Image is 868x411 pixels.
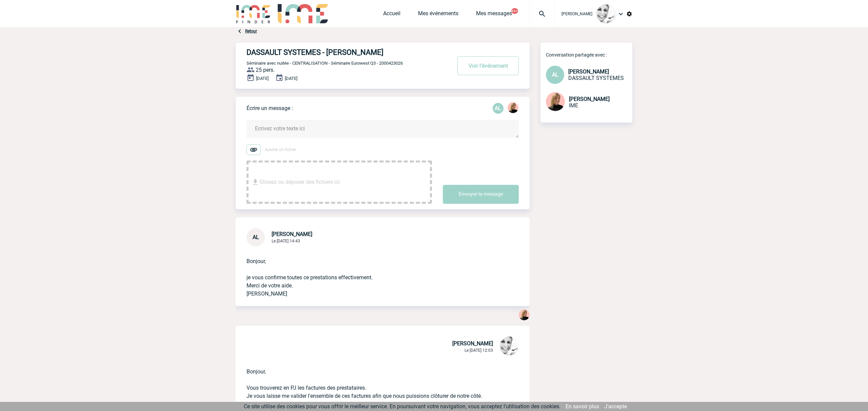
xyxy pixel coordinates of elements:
img: 103013-0.jpeg [596,4,615,23]
a: Accueil [383,10,400,20]
span: Glissez ou déposer des fichiers ici [259,165,340,199]
span: Le [DATE] 14:43 [272,239,300,243]
span: Séminaire avec nuitée - CENTRALISATION - Séminaire Eurowest Q3 - 2000423026 [246,61,403,66]
span: Ce site utilise des cookies pour vous offrir le meilleur service. En poursuivant votre navigation... [244,403,560,410]
span: [PERSON_NAME] [452,340,493,347]
span: [PERSON_NAME] [561,12,592,16]
p: Conversation partagée avec : [546,52,632,58]
div: Estelle PERIOU [508,102,518,114]
p: Écrire un message : [246,105,293,111]
button: Voir l'événement [457,56,519,75]
span: [DATE] [256,76,269,81]
a: Mes événements [418,10,458,20]
button: Envoyer le message [443,185,519,204]
p: Bonjour, je vous confirme toutes ce prestations effectivement. Merci de votre aide. [PERSON_NAME] [246,246,500,298]
h4: DASSAULT SYSTEMES - [PERSON_NAME] [246,48,431,57]
button: 99+ [511,8,518,14]
a: En savoir plus [566,403,599,410]
div: Estelle PERIOU 19 Septembre 2025 à 15:02 [519,309,530,322]
span: IME [569,102,578,109]
img: 131233-0.png [519,309,530,320]
a: Mes messages [476,10,512,20]
span: [PERSON_NAME] [272,231,312,237]
img: IME-Finder [236,4,271,23]
img: file_download.svg [251,178,259,186]
span: AL [253,234,259,240]
img: 131233-0.png [546,92,565,111]
a: Retour [245,29,257,34]
a: J'accepte [604,403,627,410]
span: DASSAULT SYSTEMES [568,75,624,81]
span: AL [552,71,558,78]
span: Le [DATE] 12:03 [465,348,493,353]
p: AL [493,103,504,114]
img: 103013-0.jpeg [500,337,519,355]
span: 25 pers. [256,67,275,73]
span: Ajouter un fichier [265,147,296,152]
span: [PERSON_NAME] [568,68,609,75]
span: [PERSON_NAME] [569,96,610,102]
span: [DATE] [285,76,297,81]
div: Alexandra LEVY-RUEFF [493,103,504,114]
img: 131233-0.png [508,102,518,113]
